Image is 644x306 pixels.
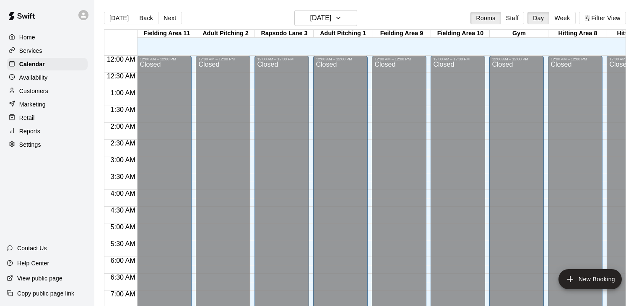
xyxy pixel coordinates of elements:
a: Services [7,44,88,57]
button: Rooms [470,12,501,24]
p: Home [19,33,35,41]
span: 6:30 AM [109,274,138,281]
p: Marketing [19,100,46,109]
span: 4:00 AM [109,190,138,197]
a: Calendar [7,58,88,70]
a: Reports [7,125,88,137]
span: 7:00 AM [109,290,138,298]
span: 12:30 AM [105,73,138,80]
span: 5:30 AM [109,240,138,247]
div: Gym [490,30,548,38]
button: Filter View [579,12,626,24]
button: [DATE] [294,10,357,26]
a: Retail [7,112,88,124]
a: Customers [7,85,88,97]
p: Customers [19,87,48,95]
span: 1:30 AM [109,106,138,113]
button: Next [158,12,182,24]
p: Retail [19,114,35,122]
a: Availability [7,71,88,84]
p: View public page [17,274,62,283]
p: Settings [19,140,41,149]
span: 4:30 AM [109,207,138,214]
div: Fielding Area 11 [138,30,196,38]
div: Adult Pitching 1 [314,30,372,38]
button: Week [549,12,575,24]
button: Staff [501,12,525,24]
button: add [558,269,622,289]
div: 12:00 AM – 12:00 PM [257,57,306,61]
a: Home [7,31,88,44]
div: 12:00 AM – 12:00 PM [198,57,248,61]
p: Contact Us [17,244,47,252]
p: Help Center [17,259,49,267]
p: Reports [19,127,40,135]
p: Availability [19,73,48,82]
div: 12:00 AM – 12:00 PM [433,57,483,61]
button: Day [527,12,549,24]
button: [DATE] [104,12,134,24]
span: 6:00 AM [109,257,138,264]
div: 12:00 AM – 12:00 PM [374,57,424,61]
button: Back [134,12,158,24]
h6: [DATE] [310,12,331,24]
div: 12:00 AM – 12:00 PM [551,57,600,61]
div: Adult Pitching 2 [196,30,255,38]
div: 12:00 AM – 12:00 PM [316,57,365,61]
span: 2:30 AM [109,140,138,147]
div: Hitting Area 8 [548,30,607,38]
span: 1:00 AM [109,89,138,96]
a: Settings [7,138,88,151]
span: 3:00 AM [109,156,138,163]
div: 12:00 AM – 12:00 PM [492,57,541,61]
span: 5:00 AM [109,223,138,231]
p: Calendar [19,60,45,68]
span: 12:00 AM [105,56,138,63]
div: Rapsodo Lane 3 [255,30,314,38]
p: Services [19,47,42,55]
div: Feilding Area 9 [372,30,431,38]
div: 12:00 AM – 12:00 PM [140,57,189,61]
div: Fielding Area 10 [431,30,490,38]
span: 3:30 AM [109,173,138,180]
a: Marketing [7,98,88,111]
span: 2:00 AM [109,123,138,130]
p: Copy public page link [17,289,74,298]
